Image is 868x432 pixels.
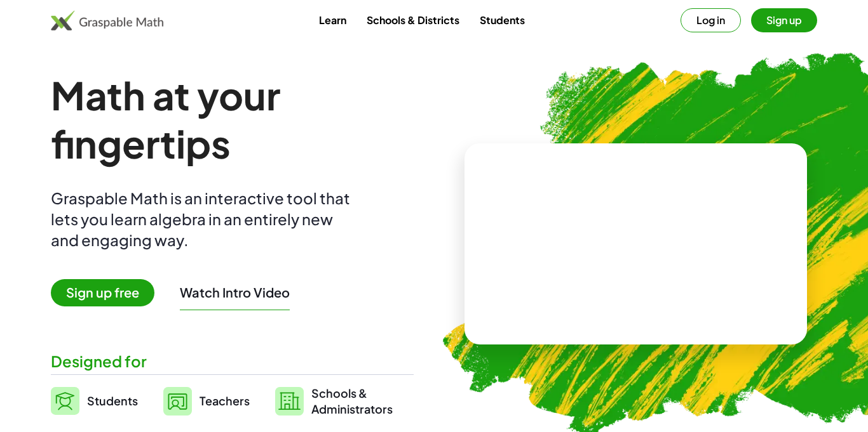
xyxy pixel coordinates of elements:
[51,385,138,417] a: Students
[163,385,250,417] a: Teachers
[51,279,154,306] span: Sign up free
[309,8,356,32] a: Learn
[541,197,731,292] video: What is this? This is dynamic math notation. Dynamic math notation plays a central role in how Gr...
[51,188,356,251] div: Graspable Math is an interactive tool that lets you learn algebra in an entirely new and engaging...
[180,284,290,301] button: Watch Intro Video
[51,71,414,167] h1: Math at your fingertips
[200,393,250,408] span: Teachers
[275,387,304,416] img: svg%3e
[311,385,393,417] span: Schools & Administrators
[87,393,138,408] span: Students
[356,8,470,32] a: Schools & Districts
[751,8,817,32] button: Sign up
[275,385,393,417] a: Schools &Administrators
[681,8,741,32] button: Log in
[51,387,79,415] img: svg%3e
[163,387,192,416] img: svg%3e
[51,351,414,372] div: Designed for
[470,8,535,32] a: Students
